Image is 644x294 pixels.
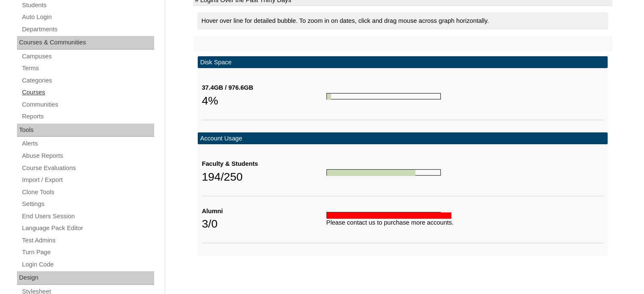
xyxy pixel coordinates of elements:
[21,151,154,161] a: Abuse Reports
[21,138,154,149] a: Alerts
[21,223,154,234] a: Language Pack Editor
[21,175,154,185] a: Import / Export
[17,271,154,285] div: Design
[202,92,326,109] div: 4%
[202,159,326,168] div: Faculty & Students
[21,24,154,35] a: Departments
[21,211,154,222] a: End Users Session
[198,56,608,69] td: Disk Space
[198,132,608,145] td: Account Usage
[17,124,154,137] div: Tools
[21,111,154,122] a: Reports
[21,163,154,173] a: Course Evaluations
[326,218,603,227] div: Please contact us to purchase more accounts.
[21,187,154,198] a: Clone Tools
[21,75,154,86] a: Categories
[21,199,154,209] a: Settings
[197,12,608,30] div: Hover over line for detailed bubble. To zoom in on dates, click and drag mouse across graph horiz...
[21,87,154,98] a: Courses
[21,12,154,22] a: Auto Login
[21,247,154,258] a: Turn Page
[17,36,154,49] div: Courses & Communities
[21,51,154,62] a: Campuses
[202,83,326,92] div: 37.4GB / 976.6GB
[202,168,326,185] div: 194/250
[21,259,154,270] a: Login Code
[21,99,154,110] a: Communities
[202,207,326,216] div: Alumni
[21,63,154,74] a: Terms
[202,215,326,232] div: 3/0
[21,235,154,246] a: Test Admins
